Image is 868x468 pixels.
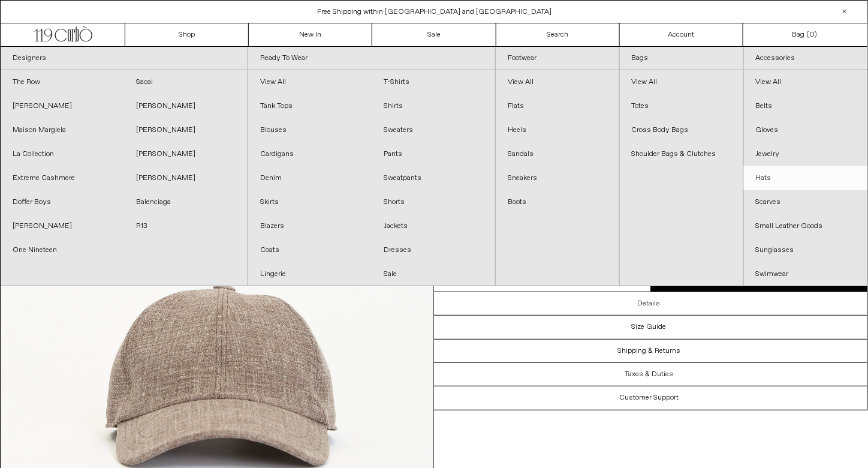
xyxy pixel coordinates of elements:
[372,118,495,142] a: Sweaters
[744,166,867,190] a: Hats
[248,166,372,190] a: Denim
[620,70,743,94] a: View All
[1,238,124,262] a: One Nineteen
[1,166,124,190] a: Extreme Cashmere
[1,214,124,238] a: [PERSON_NAME]
[372,166,495,190] a: Sweatpants
[1,47,248,70] a: Designers
[1,94,124,118] a: [PERSON_NAME]
[744,238,867,262] a: Sunglasses
[744,118,867,142] a: Gloves
[248,238,372,262] a: Coats
[496,190,619,214] a: Boots
[249,23,372,46] a: New In
[744,94,867,118] a: Belts
[124,166,248,190] a: [PERSON_NAME]
[125,23,249,46] a: Shop
[1,142,124,166] a: La Collection
[1,70,124,94] a: The Row
[372,238,495,262] a: Dresses
[496,23,620,46] a: Search
[744,214,867,238] a: Small Leather Goods
[372,70,495,94] a: T-Shirts
[638,299,661,308] h3: Details
[620,23,743,46] a: Account
[744,190,867,214] a: Scarves
[248,70,372,94] a: View All
[248,118,372,142] a: Blouses
[744,47,867,70] a: Accessories
[1,118,124,142] a: Maison Margiela
[810,30,815,40] span: 0
[372,262,495,286] a: Sale
[248,94,372,118] a: Tank Tops
[632,323,667,331] h3: Size Guide
[124,70,248,94] a: Sacai
[496,70,619,94] a: View All
[124,118,248,142] a: [PERSON_NAME]
[248,190,372,214] a: Skirts
[372,190,495,214] a: Shorts
[496,47,619,70] a: Footwear
[619,394,679,402] h3: Customer Support
[620,47,743,70] a: Bags
[496,142,619,166] a: Sandals
[124,94,248,118] a: [PERSON_NAME]
[496,166,619,190] a: Sneakers
[617,347,680,355] h3: Shipping & Returns
[372,23,496,46] a: Sale
[1,190,124,214] a: Doffer Boys
[625,370,673,379] h3: Taxes & Duties
[743,23,867,46] a: Bag ()
[372,94,495,118] a: Shirts
[496,94,619,118] a: Flats
[810,29,818,40] span: )
[124,142,248,166] a: [PERSON_NAME]
[248,47,495,70] a: Ready To Wear
[248,142,372,166] a: Cardigans
[124,190,248,214] a: Balenciaga
[744,142,867,166] a: Jewelry
[744,70,867,94] a: View All
[620,118,743,142] a: Cross Body Bags
[248,262,372,286] a: Lingerie
[372,214,495,238] a: Jackets
[124,214,248,238] a: R13
[620,94,743,118] a: Totes
[620,142,743,166] a: Shoulder Bags & Clutches
[372,142,495,166] a: Pants
[248,214,372,238] a: Blazers
[318,7,552,17] a: Free Shipping within [GEOGRAPHIC_DATA] and [GEOGRAPHIC_DATA]
[744,262,867,286] a: Swimwear
[496,118,619,142] a: Heels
